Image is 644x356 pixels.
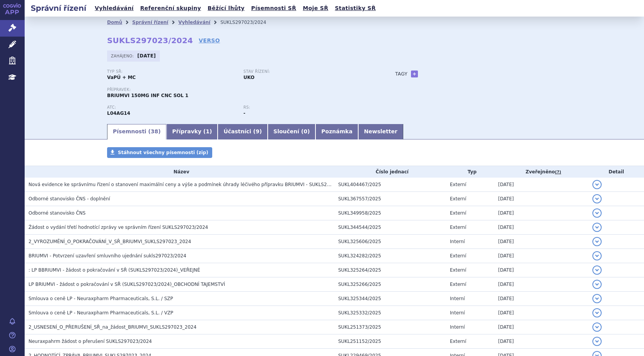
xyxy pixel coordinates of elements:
th: Zveřejněno [494,166,589,178]
td: SUKL325332/2025 [334,306,446,320]
td: SUKL367557/2025 [334,192,446,206]
td: [DATE] [494,206,589,220]
span: Stáhnout všechny písemnosti (zip) [118,150,208,155]
td: [DATE] [494,220,589,235]
span: Nová evidence ke správnímu řízení o stanovení maximální ceny a výše a podmínek úhrady léčivého př... [29,182,355,187]
strong: UBLITUXIMAB [107,111,130,116]
td: [DATE] [494,292,589,306]
a: VERSO [199,37,220,44]
a: Písemnosti SŘ [249,3,299,13]
a: Moje SŘ [300,3,330,13]
a: Poznámka [315,124,358,139]
span: Smlouva o ceně LP - Neuraxpharm Pharmaceuticals, S.L. / SZP [29,296,173,301]
td: SUKL349958/2025 [334,206,446,220]
button: detail [592,294,602,303]
th: Číslo jednací [334,166,446,178]
button: detail [592,322,602,332]
span: Externí [450,282,466,287]
strong: SUKLS297023/2024 [107,36,193,45]
span: Interní [450,296,465,301]
td: SUKL251152/2025 [334,334,446,349]
span: 2_VYROZUMĚNÍ_O_POKRAČOVÁNÍ_V_SŘ_BRIUMVI_SUKLS297023_2024 [29,239,191,244]
span: Interní [450,324,465,330]
button: detail [592,251,602,260]
span: Smlouva o ceně LP - Neuraxpharm Pharmaceuticals, S.L. / VZP [29,310,173,316]
button: detail [592,337,602,346]
a: Účastníci (9) [218,124,267,139]
a: Písemnosti (38) [107,124,166,139]
p: Stav řízení: [243,69,372,74]
a: Běžící lhůty [205,3,247,13]
td: [DATE] [494,277,589,292]
span: Externí [450,339,466,344]
span: LP BRIUMVI - žádost o pokračování v SŘ (SUKLS297023/2024)_OBCHODNÍ TAJEMSTVÍ [29,282,225,287]
h3: Tagy [395,69,408,79]
p: Přípravek: [107,87,380,92]
span: Externí [450,267,466,273]
th: Detail [589,166,644,178]
button: detail [592,180,602,189]
strong: - [243,111,245,116]
a: + [411,71,418,77]
td: [DATE] [494,192,589,206]
a: Stáhnout všechny písemnosti (zip) [107,147,212,158]
button: detail [592,194,602,203]
span: Interní [450,239,465,244]
span: 38 [151,128,158,134]
td: SUKL325264/2025 [334,263,446,277]
td: SUKL325606/2025 [334,235,446,249]
a: Newsletter [358,124,403,139]
button: detail [592,223,602,232]
button: detail [592,208,602,218]
span: Externí [450,210,466,216]
span: Odborné stanovisko ČNS - doplnění [29,196,110,202]
span: Odborné stanovisko ČNS [29,210,86,216]
span: : LP BBRIUMVI - žádost o pokračování v SŘ (SUKLS297023/2024)_VEŘEJNÉ [29,267,200,273]
td: SUKL325344/2025 [334,292,446,306]
p: ATC: [107,105,236,110]
span: 9 [256,128,260,134]
a: Domů [107,20,122,25]
span: BRIUMVI - Potvrzení uzavření smluvního ujednání sukls297023/2024 [29,253,186,259]
th: Typ [446,166,494,178]
a: Přípravky (1) [166,124,218,139]
span: Žádost o vydání třetí hodnotící zprávy ve správním řízení SUKLS297023/2024 [29,225,208,230]
span: Zahájeno: [111,53,135,59]
span: Externí [450,196,466,202]
strong: VaPÚ + MC [107,75,136,80]
td: [DATE] [494,178,589,192]
strong: [DATE] [138,53,156,59]
span: Externí [450,182,466,187]
button: detail [592,280,602,289]
p: RS: [243,105,372,110]
span: BRIUMVI 150MG INF CNC SOL 1 [107,93,188,98]
td: [DATE] [494,306,589,320]
td: [DATE] [494,249,589,263]
button: detail [592,265,602,275]
td: [DATE] [494,334,589,349]
span: 0 [304,128,307,134]
h2: Správní řízení [25,3,92,13]
span: 1 [206,128,210,134]
strong: UKO [243,75,255,80]
td: SUKL325266/2025 [334,277,446,292]
td: SUKL344544/2025 [334,220,446,235]
span: 2_USNESENÍ_O_PŘERUŠENÍ_SŘ_na_žádost_BRIUMVI_SUKLS297023_2024 [29,324,196,330]
button: detail [592,237,602,246]
a: Sloučení (0) [268,124,315,139]
td: SUKL404467/2025 [334,178,446,192]
td: [DATE] [494,235,589,249]
p: Typ SŘ: [107,69,236,74]
td: [DATE] [494,320,589,334]
button: detail [592,308,602,317]
a: Vyhledávání [178,20,210,25]
a: Referenční skupiny [138,3,203,13]
a: Správní řízení [132,20,168,25]
span: Interní [450,310,465,316]
span: Externí [450,225,466,230]
a: Statistiky SŘ [332,3,378,13]
span: Externí [450,253,466,259]
li: SUKLS297023/2024 [220,17,276,28]
a: Vyhledávání [92,3,136,13]
span: Neuraxpahrm žádost o přerušení SUKLS297023/2024 [29,339,152,344]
